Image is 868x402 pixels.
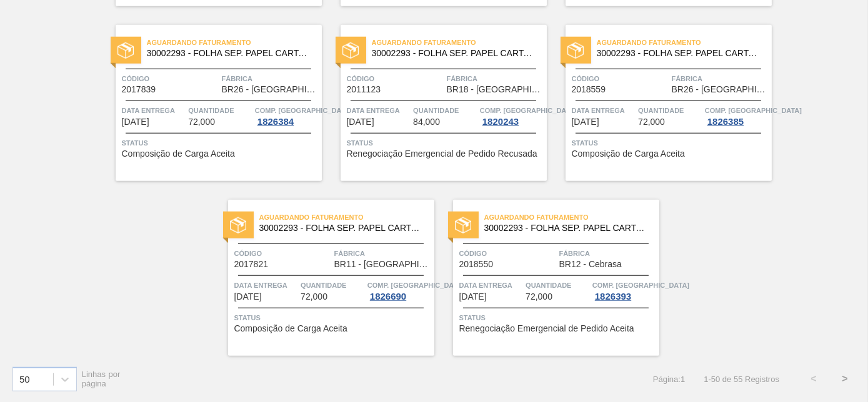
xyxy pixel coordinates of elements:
img: status [455,217,471,233]
span: 30002293 - FOLHA SEP. PAPEL CARTAO 1200x1000M 350g [372,49,537,58]
div: 1826384 [255,117,296,127]
span: Data entrega [459,279,523,292]
a: Comp. [GEOGRAPHIC_DATA]1826385 [705,104,769,127]
a: Comp. [GEOGRAPHIC_DATA]1826393 [592,279,656,301]
span: 2018550 [459,260,494,269]
span: Comp. Carga [480,104,577,117]
div: 1826385 [705,117,746,127]
span: 08/10/2025 [234,292,262,301]
span: Código [459,247,556,260]
img: status [342,42,359,59]
span: BR11 - São Luís [334,260,431,269]
span: 1 - 50 de 55 Registros [704,375,779,384]
span: Aguardando Faturamento [259,211,434,223]
span: 03/10/2025 [122,117,149,127]
span: 30002293 - FOLHA SEP. PAPEL CARTAO 1200x1000M 350g [484,223,649,233]
span: Fábrica [222,72,319,85]
span: 2017821 [234,260,269,269]
img: status [230,217,246,233]
span: Código [122,72,219,85]
span: Composição de Carga Aceita [122,149,235,159]
span: 30002293 - FOLHA SEP. PAPEL CARTAO 1200x1000M 350g [597,49,762,58]
span: BR26 - Uberlândia [672,85,769,94]
span: Renegociação Emergencial de Pedido Recusada [347,149,537,159]
span: Data entrega [347,104,411,117]
span: Data entrega [122,104,186,117]
span: Comp. Carga [367,279,464,292]
span: Aguardando Faturamento [147,36,322,49]
span: Página : 1 [653,375,685,384]
div: 1820243 [480,117,521,127]
span: BR18 - Pernambuco [447,85,544,94]
span: Código [234,247,331,260]
button: > [829,363,861,395]
span: 2017839 [122,85,156,94]
span: Fábrica [559,247,656,260]
span: Status [572,137,769,149]
span: Composição de Carga Aceita [234,324,347,333]
span: Data entrega [234,279,298,292]
span: 72,000 [638,117,665,127]
a: Comp. [GEOGRAPHIC_DATA]1820243 [480,104,544,127]
span: Comp. Carga [592,279,689,292]
span: BR26 - Uberlândia [222,85,319,94]
span: Status [459,311,656,324]
span: Quantidade [413,104,477,117]
span: Código [572,72,669,85]
span: Status [234,311,431,324]
a: statusAguardando Faturamento30002293 - FOLHA SEP. PAPEL CARTAO 1200x1000M 350gCódigo2018550Fábric... [434,200,659,356]
span: Aguardando Faturamento [372,36,547,49]
span: 30002293 - FOLHA SEP. PAPEL CARTAO 1200x1000M 350g [259,223,424,233]
span: Status [122,137,319,149]
a: statusAguardando Faturamento30002293 - FOLHA SEP. PAPEL CARTAO 1200x1000M 350gCódigo2018559Fábric... [547,25,772,181]
span: Quantidade [526,279,589,292]
a: statusAguardando Faturamento30002293 - FOLHA SEP. PAPEL CARTAO 1200x1000M 350gCódigo2017821Fábric... [209,200,434,356]
span: Linhas por página [82,370,121,388]
span: 72,000 [188,117,215,127]
a: statusAguardando Faturamento30002293 - FOLHA SEP. PAPEL CARTAO 1200x1000M 350gCódigo2017839Fábric... [97,25,322,181]
div: 1826393 [592,292,634,301]
span: 2011123 [347,85,381,94]
span: Aguardando Faturamento [484,211,659,223]
span: 72,000 [301,292,327,301]
span: Composição de Carga Aceita [572,149,685,159]
span: 07/10/2025 [572,117,599,127]
span: Fábrica [447,72,544,85]
img: status [567,42,584,59]
span: Aguardando Faturamento [597,36,772,49]
span: BR12 - Cebrasa [559,260,622,269]
span: Status [347,137,544,149]
a: statusAguardando Faturamento30002293 - FOLHA SEP. PAPEL CARTAO 1200x1000M 350gCódigo2011123Fábric... [322,25,547,181]
button: < [798,363,829,395]
span: Quantidade [301,279,364,292]
span: Data entrega [572,104,636,117]
span: Quantidade [638,104,702,117]
span: Código [347,72,444,85]
span: Fábrica [334,247,431,260]
span: Comp. Carga [255,104,352,117]
a: Comp. [GEOGRAPHIC_DATA]1826690 [367,279,431,301]
img: status [117,42,134,59]
span: 2018559 [572,85,606,94]
div: 1826690 [367,292,409,301]
a: Comp. [GEOGRAPHIC_DATA]1826384 [255,104,319,127]
span: Quantidade [188,104,252,117]
span: 09/10/2025 [459,292,487,301]
span: 84,000 [413,117,440,127]
span: 72,000 [526,292,552,301]
span: 30002293 - FOLHA SEP. PAPEL CARTAO 1200x1000M 350g [147,49,312,58]
span: 04/10/2025 [347,117,374,127]
div: 50 [19,374,30,385]
span: Renegociação Emergencial de Pedido Aceita [459,324,634,333]
span: Comp. Carga [705,104,802,117]
span: Fábrica [672,72,769,85]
